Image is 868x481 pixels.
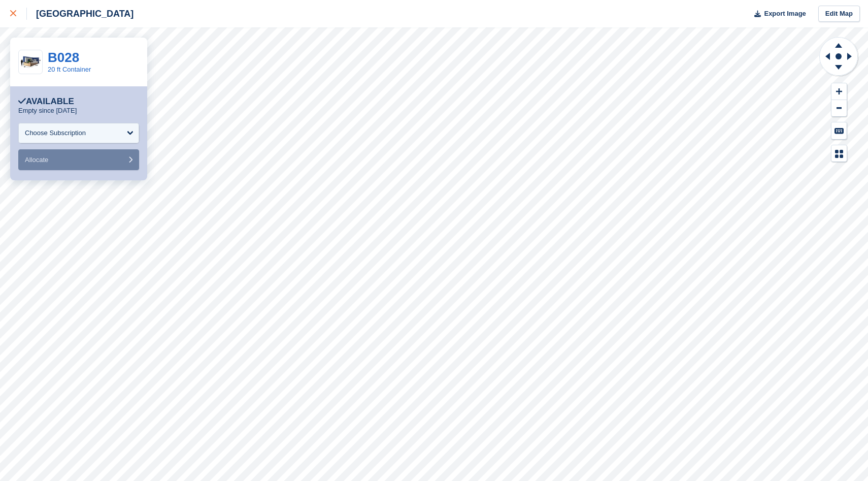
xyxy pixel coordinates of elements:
[831,145,847,162] button: Map Legend
[27,8,133,20] div: [GEOGRAPHIC_DATA]
[748,6,806,22] button: Export Image
[818,6,860,22] a: Edit Map
[764,9,806,19] span: Export Image
[48,66,91,73] a: 20 ft Container
[831,83,847,100] button: Zoom In
[18,149,139,170] button: Allocate
[831,100,847,117] button: Zoom Out
[25,128,86,138] div: Choose Subscription
[25,156,48,164] span: Allocate
[18,107,77,115] p: Empty since [DATE]
[19,53,42,71] img: 20-ft-container.jpg
[18,97,74,107] div: Available
[831,122,847,139] button: Keyboard Shortcuts
[48,50,79,65] a: B028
